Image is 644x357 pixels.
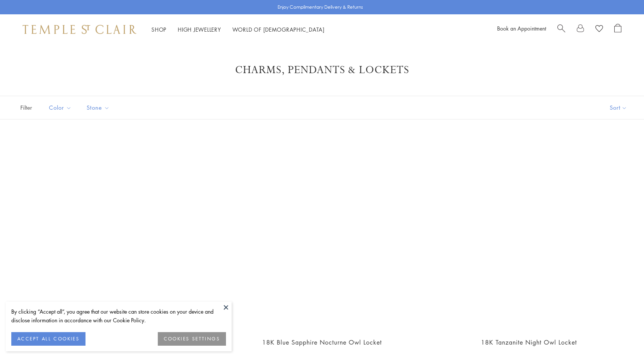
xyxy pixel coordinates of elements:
[278,3,363,11] p: Enjoy Complimentary Delivery & Returns
[232,26,325,33] a: World of [DEMOGRAPHIC_DATA]World of [DEMOGRAPHIC_DATA]
[593,96,644,119] button: Show sort by
[83,103,115,112] span: Stone
[11,307,226,325] div: By clicking “Accept all”, you agree that our website can store cookies on your device and disclos...
[43,99,77,116] button: Color
[151,25,325,34] nav: Main navigation
[151,26,166,33] a: ShopShop
[11,332,85,346] button: ACCEPT ALL COOKIES
[497,25,546,32] a: Book an Appointment
[81,99,115,116] button: Stone
[595,24,603,35] a: View Wishlist
[45,103,77,112] span: Color
[433,138,625,331] a: 18K Tanzanite Night Owl Locket
[30,63,614,77] h1: Charms, Pendants & Lockets
[158,332,226,346] button: COOKIES SETTINGS
[557,24,565,35] a: Search
[614,24,621,35] a: Open Shopping Bag
[226,138,418,331] a: 18K Blue Sapphire Nocturne Owl Locket
[481,338,577,346] a: 18K Tanzanite Night Owl Locket
[23,25,136,34] img: Temple St. Clair
[178,26,221,33] a: High JewelleryHigh Jewellery
[19,138,211,331] a: 18K Emerald Nocturne Owl Locket
[606,322,636,349] iframe: Gorgias live chat messenger
[262,338,382,346] a: 18K Blue Sapphire Nocturne Owl Locket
